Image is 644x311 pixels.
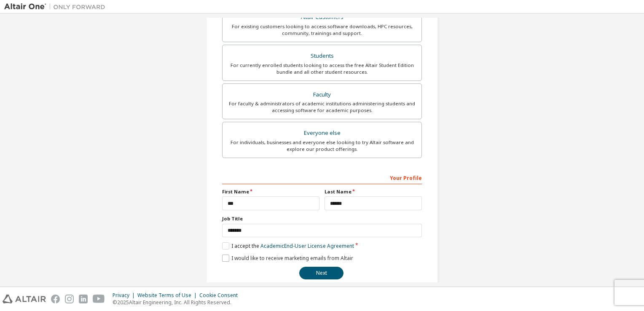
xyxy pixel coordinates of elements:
div: Privacy [113,292,137,299]
label: Last Name [325,188,422,195]
div: Website Terms of Use [137,292,199,299]
div: For existing customers looking to access software downloads, HPC resources, community, trainings ... [228,23,416,37]
img: instagram.svg [65,295,74,303]
div: Faculty [228,89,416,101]
label: I accept the [222,242,354,249]
div: For faculty & administrators of academic institutions administering students and accessing softwa... [228,100,416,114]
img: youtube.svg [93,295,105,303]
label: First Name [222,188,319,195]
label: I would like to receive marketing emails from Altair [222,255,353,262]
p: © 2025 Altair Engineering, Inc. All Rights Reserved. [113,299,243,306]
label: Job Title [222,215,422,222]
img: facebook.svg [51,295,60,303]
button: Next [299,267,343,279]
div: Cookie Consent [199,292,243,299]
img: altair_logo.svg [3,295,46,303]
div: For individuals, businesses and everyone else looking to try Altair software and explore our prod... [228,139,416,153]
a: Academic End-User License Agreement [260,242,354,249]
div: Students [228,50,416,62]
div: Your Profile [222,171,422,184]
div: Everyone else [228,127,416,139]
img: linkedin.svg [79,295,88,303]
div: For currently enrolled students looking to access the free Altair Student Edition bundle and all ... [228,62,416,75]
img: Altair One [4,3,110,11]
